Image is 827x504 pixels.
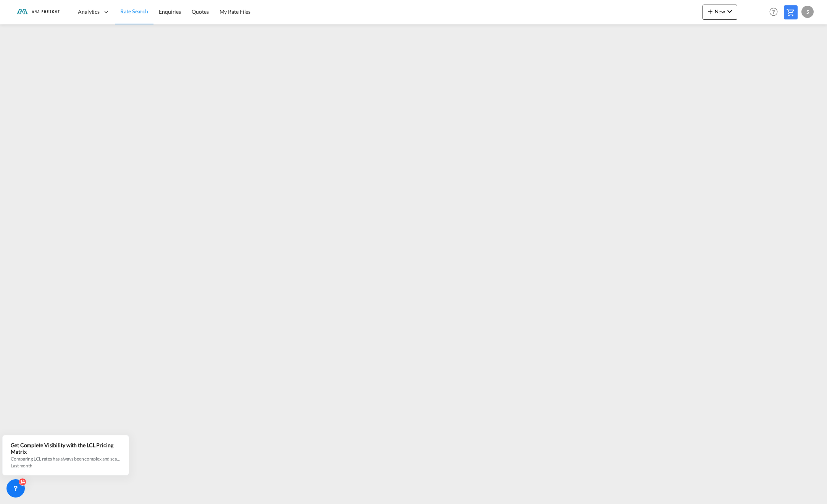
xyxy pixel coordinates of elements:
[120,8,148,14] span: Rate Search
[767,5,784,19] div: Help
[703,5,737,20] button: icon-plus 400-fgNewicon-chevron-down
[725,7,734,16] md-icon: icon-chevron-down
[767,5,780,18] span: Help
[11,3,63,21] img: f843cad07f0a11efa29f0335918cc2fb.png
[706,8,734,14] span: New
[192,8,208,15] span: Quotes
[220,8,251,15] span: My Rate Files
[78,8,100,16] span: Analytics
[159,8,181,15] span: Enquiries
[801,6,814,18] div: S
[706,7,715,16] md-icon: icon-plus 400-fg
